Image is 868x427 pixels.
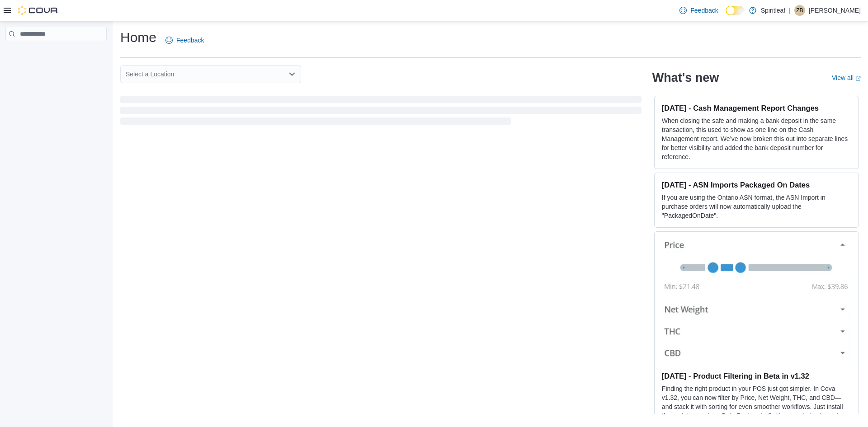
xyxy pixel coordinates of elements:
p: | [789,5,791,16]
svg: External link [855,76,861,81]
input: Dark Mode [726,6,745,15]
a: Feedback [162,31,208,49]
h3: [DATE] - Product Filtering in Beta in v1.32 [662,371,851,380]
a: Feedback [676,1,722,19]
div: Zach B [794,5,805,16]
button: Open list of options [288,70,296,78]
p: Spiritleaf [761,5,785,16]
p: [PERSON_NAME] [809,5,861,16]
em: Beta Features [721,412,761,419]
nav: Complex example [5,43,107,65]
h3: [DATE] - ASN Imports Packaged On Dates [662,180,851,189]
h1: Home [120,28,156,47]
span: ZB [796,5,803,16]
img: Cova [18,6,59,15]
p: If you are using the Ontario ASN format, the ASN Import in purchase orders will now automatically... [662,193,851,220]
a: View allExternal link [832,74,861,81]
span: Feedback [690,6,718,15]
h2: What's new [652,70,719,85]
span: Feedback [176,36,204,45]
h3: [DATE] - Cash Management Report Changes [662,103,851,113]
p: When closing the safe and making a bank deposit in the same transaction, this used to show as one... [662,116,851,161]
span: Loading [120,98,642,127]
